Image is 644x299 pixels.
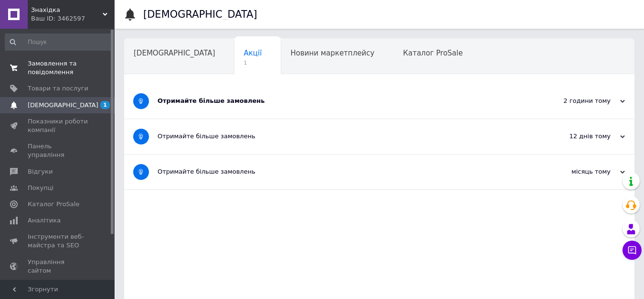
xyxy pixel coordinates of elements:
[158,167,529,176] div: Отримайте більше замовлень
[623,241,642,260] button: Чат з покупцем
[28,184,53,192] span: Покупці
[403,49,463,57] span: Каталог ProSale
[28,167,53,176] span: Відгуки
[31,6,103,14] span: Знахідка
[143,9,257,20] h1: [DEMOGRAPHIC_DATA]
[28,101,98,110] span: [DEMOGRAPHIC_DATA]
[529,97,625,105] div: 2 години тому
[28,200,79,209] span: Каталог ProSale
[28,84,88,93] span: Товари та послуги
[28,117,88,134] span: Показники роботи компанії
[28,59,88,77] span: Замовлення та повідомлення
[244,49,262,57] span: Акції
[28,216,61,225] span: Аналітика
[158,97,529,105] div: Отримайте більше замовлень
[134,49,215,57] span: [DEMOGRAPHIC_DATA]
[100,101,110,109] span: 1
[244,59,262,66] span: 1
[5,33,113,51] input: Пошук
[31,14,115,23] div: Ваш ID: 3462597
[529,132,625,141] div: 12 днів тому
[28,233,88,250] span: Інструменти веб-майстра та SEO
[28,142,88,159] span: Панель управління
[28,258,88,275] span: Управління сайтом
[158,132,529,141] div: Отримайте більше замовлень
[290,49,374,57] span: Новини маркетплейсу
[529,167,625,176] div: місяць тому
